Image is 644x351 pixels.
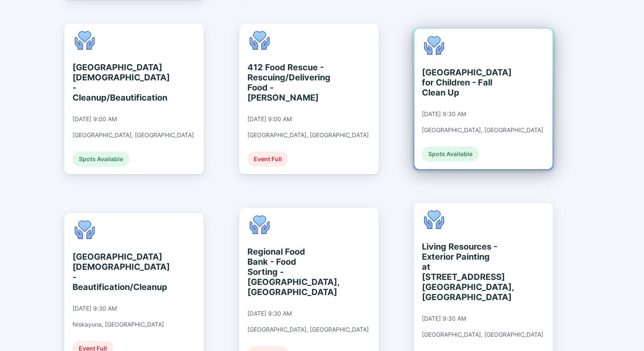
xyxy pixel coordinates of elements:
[247,152,288,167] div: Event Full
[247,115,292,123] div: [DATE] 9:00 AM
[247,326,369,333] div: [GEOGRAPHIC_DATA], [GEOGRAPHIC_DATA]
[247,310,292,317] div: [DATE] 9:30 AM
[422,67,499,98] div: [GEOGRAPHIC_DATA] for Children - Fall Clean Up
[422,110,466,118] div: [DATE] 9:30 AM
[422,146,479,162] div: Spots Available
[247,131,369,139] div: [GEOGRAPHIC_DATA], [GEOGRAPHIC_DATA]
[72,62,150,103] div: [GEOGRAPHIC_DATA][DEMOGRAPHIC_DATA] - Cleanup/Beautification
[247,247,325,297] div: Regional Food Bank - Food Sorting - [GEOGRAPHIC_DATA], [GEOGRAPHIC_DATA]
[72,252,150,292] div: [GEOGRAPHIC_DATA][DEMOGRAPHIC_DATA] - Beautification/Cleanup
[422,242,499,302] div: Living Resources - Exterior Painting at [STREET_ADDRESS] [GEOGRAPHIC_DATA], [GEOGRAPHIC_DATA]
[72,321,164,328] div: Niskayuna, [GEOGRAPHIC_DATA]
[72,131,194,139] div: [GEOGRAPHIC_DATA], [GEOGRAPHIC_DATA]
[72,115,117,123] div: [DATE] 9:00 AM
[72,305,117,312] div: [DATE] 9:30 AM
[72,152,129,167] div: Spots Available
[422,331,543,338] div: [GEOGRAPHIC_DATA], [GEOGRAPHIC_DATA]
[422,126,543,134] div: [GEOGRAPHIC_DATA], [GEOGRAPHIC_DATA]
[247,62,325,103] div: 412 Food Rescue - Rescuing/Delivering Food - [PERSON_NAME]
[422,315,466,322] div: [DATE] 9:30 AM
